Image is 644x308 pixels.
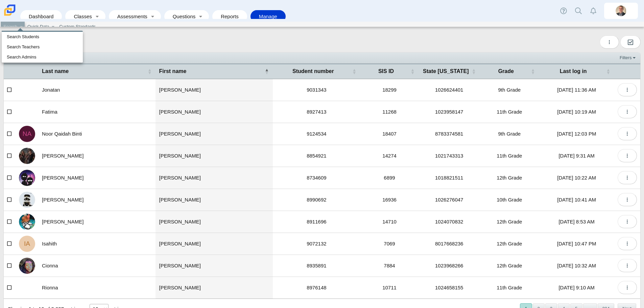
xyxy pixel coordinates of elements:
td: [PERSON_NAME] [39,145,156,167]
td: 11th Grade [480,277,539,299]
td: [PERSON_NAME] [39,211,156,233]
td: 11th Grade [480,145,539,167]
span: State ID : Activate to sort [472,64,476,78]
td: [PERSON_NAME] [156,255,272,277]
td: 9th Grade [480,79,539,101]
td: 9072132 [273,233,360,255]
button: More options [618,149,637,162]
img: belinda.abrego.qAm8bT [19,148,35,164]
td: 9031343 [273,79,360,101]
a: Toggle expanded [196,10,206,23]
td: 9124534 [273,123,360,145]
td: [DATE] 10:19 AM [539,101,614,123]
button: More options [618,105,637,118]
td: 11268 [360,101,419,123]
button: More options [618,259,637,272]
td: 10711 [360,277,419,299]
a: Toggle expanded [148,10,158,23]
a: Toggle expanded [49,22,56,32]
img: jonatan.abarcagarc.8YrqGG [19,82,35,98]
a: Questions [168,10,196,23]
td: 12th Grade [480,255,539,277]
td: [DATE] 10:22 AM [539,167,614,189]
button: More options [618,83,637,96]
td: 14710 [360,211,419,233]
td: [PERSON_NAME] [156,211,272,233]
td: 9th Grade [480,123,539,145]
a: Assessments [112,10,148,23]
a: Alerts [586,3,601,18]
td: [PERSON_NAME] [39,189,156,211]
td: Cionna [39,255,156,277]
td: 8911696 [273,211,360,233]
td: Isahith [39,233,156,255]
td: 8854921 [273,145,360,167]
span: Student number [292,68,334,74]
td: 1021743313 [419,145,480,167]
td: [DATE] 9:10 AM [539,277,614,299]
td: 1024070832 [419,211,480,233]
a: matt.snyder.lDbRVQ [604,3,638,19]
span: SIS ID : Activate to sort [410,64,414,78]
td: 8990692 [273,189,360,211]
button: More options [600,35,619,49]
img: Carmen School of Science & Technology [3,3,17,17]
td: 8017668236 [419,233,480,255]
span: SIS ID [378,68,394,74]
span: Last name [42,68,69,74]
td: 7069 [360,233,419,255]
button: More options [618,193,637,206]
td: 1018821511 [419,167,480,189]
a: Carmen School of Science & Technology [3,13,17,18]
td: 8935891 [273,255,360,277]
span: Last log in [560,68,587,74]
td: Fatima [39,101,156,123]
button: More options [618,237,637,250]
td: [PERSON_NAME] [156,189,272,211]
td: [PERSON_NAME] [156,167,272,189]
td: [PERSON_NAME] [39,167,156,189]
td: 1026276047 [419,189,480,211]
td: 12th Grade [480,167,539,189]
button: More options [618,281,637,294]
button: More options [618,127,637,140]
td: [PERSON_NAME] [156,277,272,299]
img: fatima.abdallah.lWM94j [19,104,35,120]
td: Jonatan [39,79,156,101]
a: Filters [618,54,639,61]
td: 14274 [360,145,419,167]
span: First name [159,68,186,74]
a: Toggle expanded [18,22,25,32]
a: Classes [69,10,92,23]
td: 12th Grade [480,211,539,233]
a: Search Admins [2,52,83,62]
td: 8783374581 [419,123,480,145]
td: [PERSON_NAME] [156,145,272,167]
span: IA [24,240,30,247]
img: matt.snyder.lDbRVQ [616,5,626,16]
a: Custom Standards [56,22,98,32]
span: Student number : Activate to sort [352,64,356,78]
img: agustin.acostaherr.RuWxgp [19,192,35,208]
span: Grade [498,68,514,74]
a: Search Teachers [2,42,83,52]
td: 7884 [360,255,419,277]
a: Search Students [2,32,83,42]
td: Noor Qaidah Binti [39,123,156,145]
td: 1026624401 [419,79,480,101]
td: [DATE] 11:36 AM [539,79,614,101]
td: 10th Grade [480,189,539,211]
td: [DATE] 9:31 AM [539,145,614,167]
td: 1024658155 [419,277,480,299]
td: [PERSON_NAME] [156,233,272,255]
td: [DATE] 10:47 PM [539,233,614,255]
td: 8927413 [273,101,360,123]
td: 16936 [360,189,419,211]
img: enrique.acevedo.gh68hS [19,170,35,186]
td: 1023958147 [419,101,480,123]
img: cionna.adams.iDjoNf [19,258,35,274]
td: [DATE] 10:41 AM [539,189,614,211]
img: jose.acostapedroza.XHyPjJ [19,214,35,230]
td: 12th Grade [480,233,539,255]
button: More options [618,215,637,228]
